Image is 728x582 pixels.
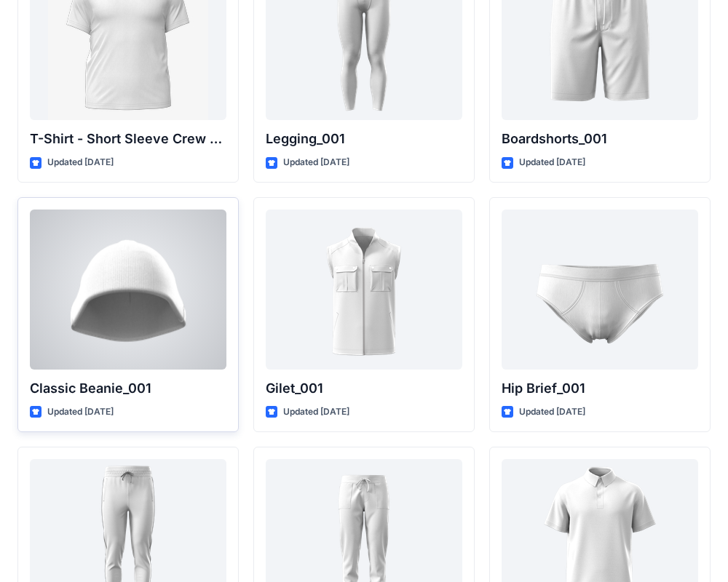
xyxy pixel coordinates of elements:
p: Legging_001 [266,129,462,149]
p: Updated [DATE] [283,155,349,170]
a: Hip Brief_001 [502,210,698,370]
p: T-Shirt - Short Sleeve Crew Neck [30,129,226,149]
p: Boardshorts_001 [502,129,698,149]
p: Hip Brief_001 [502,378,698,399]
p: Updated [DATE] [47,404,114,420]
a: Gilet_001 [266,210,462,370]
p: Updated [DATE] [283,404,349,420]
p: Gilet_001 [266,378,462,399]
p: Updated [DATE] [519,404,585,420]
p: Updated [DATE] [47,155,114,170]
p: Updated [DATE] [519,155,585,170]
p: Classic Beanie_001 [30,378,226,399]
a: Classic Beanie_001 [30,210,226,370]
